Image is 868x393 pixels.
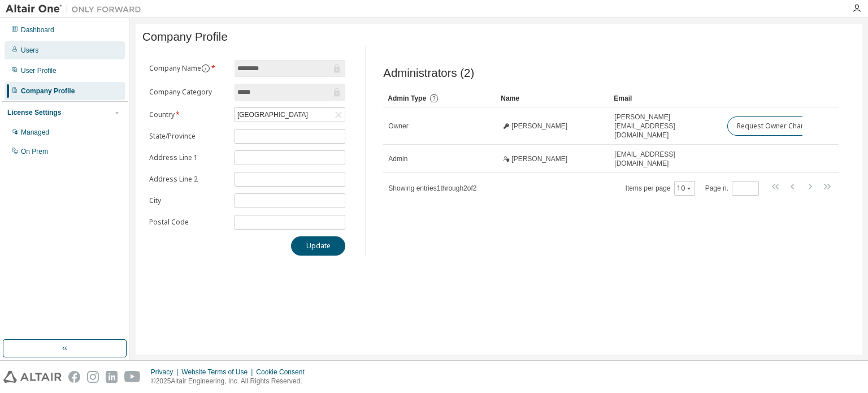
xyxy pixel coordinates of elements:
img: youtube.svg [124,371,141,383]
label: Company Name [149,64,228,73]
span: Page n. [705,181,759,196]
span: Owner [388,122,408,131]
div: [GEOGRAPHIC_DATA] [236,109,310,121]
label: City [149,196,228,205]
div: Cookie Consent [256,368,311,377]
img: facebook.svg [68,371,80,383]
button: Request Owner Change [727,116,823,136]
span: Items per page [626,181,695,196]
label: Address Line 2 [149,175,228,184]
span: [PERSON_NAME][EMAIL_ADDRESS][DOMAIN_NAME] [614,113,717,140]
button: information [201,64,210,73]
div: Website Terms of Use [181,368,256,377]
button: 10 [677,184,692,193]
span: Administrators (2) [383,67,474,80]
div: On Prem [21,147,48,156]
span: [EMAIL_ADDRESS][DOMAIN_NAME] [614,150,717,168]
span: Company Profile [142,31,228,44]
div: Name [501,89,605,107]
button: Update [291,236,345,256]
div: Managed [21,128,49,137]
div: Email [614,89,718,107]
span: Showing entries 1 through 2 of 2 [388,184,476,192]
img: Altair One [6,3,147,15]
img: linkedin.svg [106,371,118,383]
span: [PERSON_NAME] [511,154,567,163]
span: Admin [388,154,407,163]
label: Address Line 1 [149,153,228,162]
div: Privacy [151,368,181,377]
img: instagram.svg [87,371,99,383]
div: [GEOGRAPHIC_DATA] [235,108,345,122]
div: User Profile [21,66,57,75]
label: Company Category [149,88,228,97]
div: Company Profile [21,87,75,96]
label: Country [149,110,228,119]
div: Dashboard [21,25,54,34]
label: Postal Code [149,218,228,227]
img: altair_logo.svg [3,371,62,383]
span: Admin Type [388,94,426,102]
span: [PERSON_NAME] [511,122,567,131]
div: License Settings [7,108,61,117]
p: © 2025 Altair Engineering, Inc. All Rights Reserved. [151,377,311,386]
label: State/Province [149,132,228,141]
div: Users [21,46,38,55]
